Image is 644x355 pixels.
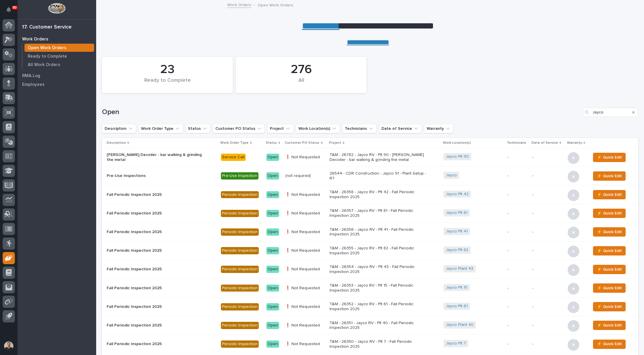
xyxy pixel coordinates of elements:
p: Fall Periodic Inspection 2025 [107,323,209,328]
p: - [532,304,563,309]
p: - [532,286,563,291]
div: Periodic Inspection [221,322,259,329]
span: ⚡ Quick Edit [597,340,622,347]
span: ⚡ Quick Edit [597,154,622,161]
p: ❗ Not Requested [285,248,325,253]
p: T&M - 26357 - Jayco RV - Plt 81 - Fall Periodic Inspection 2025 [330,208,432,218]
div: 276 [246,62,357,77]
button: Work Order Type [138,124,183,133]
p: ❗ Not Requested [285,230,325,235]
p: [PERSON_NAME] Decoiler - bar walking & grinding the metal [107,152,209,162]
p: ❗ Not Requested [285,286,325,291]
tr: Fall Periodic Inspection 2025Periodic InspectionOpen❗ Not RequestedT&M - 26358 - Jayco RV - Plt 4... [102,185,638,204]
button: ⚡ Quick Edit [593,227,626,237]
span: ⚡ Quick Edit [597,303,622,310]
p: (not required) [285,173,325,178]
p: T&M - 26356 - Jayco RV - Plt 41 - Fall Periodic Inspection 2025 [330,227,432,237]
p: - [507,230,527,235]
p: - [507,173,527,178]
span: ⚡ Quick Edit [597,247,622,254]
p: T&M - 26350 - Jayco RV - Plt 7 - Fall Periodic Inspection 2025 [330,339,432,349]
div: Open [266,285,279,292]
div: Open [266,191,279,198]
p: 90 [13,6,17,10]
tr: [PERSON_NAME] Decoiler - bar walking & grinding the metalService CallOpen❗ Not RequestedT&M - 267... [102,148,638,167]
span: ⚡ Quick Edit [597,322,622,329]
p: Warranty [567,140,582,146]
p: 26544 - CDR Construction - Jayco 91 - Plant Setup - R7 [330,171,432,181]
button: ⚡ Quick Edit [593,283,626,293]
p: Work Orders [22,37,48,42]
p: Technicians [507,140,526,146]
p: Fall Periodic Inspection 2025 [107,286,209,291]
tr: Fall Periodic Inspection 2025Periodic InspectionOpen❗ Not RequestedT&M - 26354 - Jayco RV - Plt 4... [102,260,638,279]
p: Fall Periodic Inspection 2025 [107,304,209,309]
tr: Pre-Use InspectionsPre-Use InspectionOpen(not required)26544 - CDR Construction - Jayco 91 - Plan... [102,167,638,185]
button: Work Location(s) [296,124,340,133]
a: Jayco Plt 42 [446,192,469,197]
div: Service Call [221,154,246,161]
p: - [532,323,563,328]
p: Pre-Use Inspections [107,173,209,178]
span: ⚡ Quick Edit [597,285,622,292]
p: - [532,192,563,197]
button: ⚡ Quick Edit [593,190,626,199]
div: 17. Customer Service [22,24,72,31]
p: RMA Log [22,73,40,79]
p: - [532,173,563,178]
button: Customer PO Status [213,124,265,133]
div: Ready to Complete [112,77,223,90]
tr: Fall Periodic Inspection 2025Periodic InspectionOpen❗ Not RequestedT&M - 26353 - Jayco RV - Plt 1... [102,279,638,297]
p: Work Order Type [220,140,249,146]
div: All [246,77,357,90]
button: Description [102,124,136,133]
p: - [507,286,527,291]
input: Search [583,108,638,117]
p: T&M - 26782 - Jayco RV - Plt 90 - [PERSON_NAME] Decoiler - bar walking & grinding the metal [330,152,432,162]
p: ❗ Not Requested [285,304,325,309]
p: - [532,211,563,216]
div: Open [266,210,279,217]
div: Periodic Inspection [221,285,259,292]
p: ❗ Not Requested [285,342,325,347]
span: ⚡ Quick Edit [597,210,622,217]
p: - [507,248,527,253]
button: ⚡ Quick Edit [593,246,626,255]
div: Periodic Inspection [221,303,259,310]
p: - [507,267,527,272]
p: - [532,155,563,160]
button: ⚡ Quick Edit [593,265,626,274]
button: Project [267,124,293,133]
button: ⚡ Quick Edit [593,340,626,349]
tr: Fall Periodic Inspection 2025Periodic InspectionOpen❗ Not RequestedT&M - 26357 - Jayco RV - Plt 8... [102,204,638,223]
tr: Fall Periodic Inspection 2025Periodic InspectionOpen❗ Not RequestedT&M - 26352 - Jayco RV - Plt 6... [102,297,638,316]
div: Open [266,266,279,273]
div: Pre-Use Inspection [221,172,258,180]
div: Open [266,340,279,348]
p: ❗ Not Requested [285,267,325,272]
div: Periodic Inspection [221,247,259,254]
button: Status [185,124,210,133]
p: Work Location(s) [443,140,471,146]
div: Periodic Inspection [221,228,259,236]
div: Open [266,247,279,254]
p: - [507,304,527,309]
span: ⚡ Quick Edit [597,266,622,273]
button: ⚡ Quick Edit [593,171,626,181]
a: Jayco Plant 40 [446,322,474,327]
p: Open Work Orders [28,45,66,51]
p: - [532,267,563,272]
button: Technicians [342,124,376,133]
tr: Fall Periodic Inspection 2025Periodic InspectionOpen❗ Not RequestedT&M - 26351 - Jayco RV - Plt 4... [102,316,638,335]
p: Customer PO Status [285,140,319,146]
p: - [507,323,527,328]
p: Date of Service [532,140,558,146]
a: Employees [17,80,96,89]
div: Periodic Inspection [221,266,259,273]
p: T&M - 26354 - Jayco RV - Plt 43 - Fall Periodic Inspection 2025 [330,265,432,274]
p: Ready to Complete [28,54,67,59]
p: ❗ Not Requested [285,323,325,328]
p: Fall Periodic Inspection 2025 [107,230,209,235]
a: All Work Orders [22,61,96,69]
